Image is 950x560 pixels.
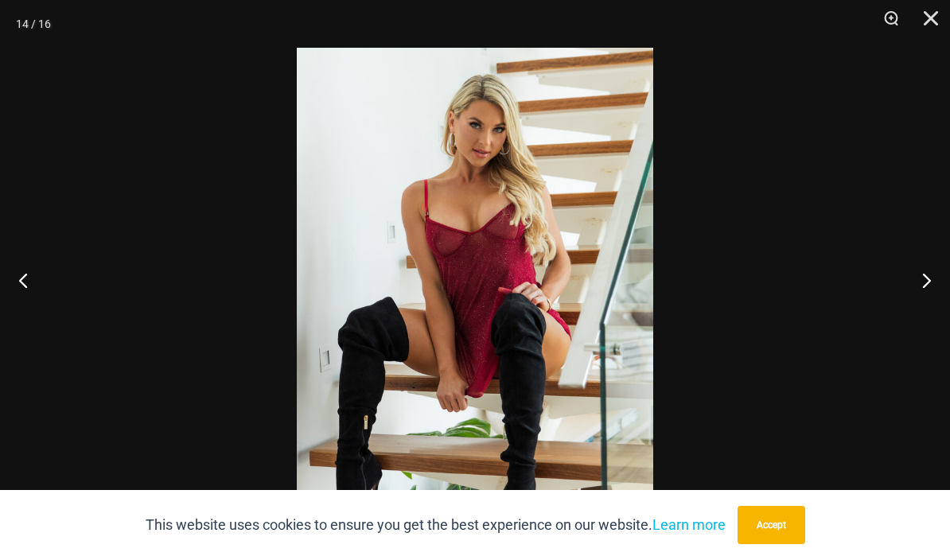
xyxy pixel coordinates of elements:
[738,506,805,544] button: Accept
[890,240,950,320] button: Next
[16,12,51,36] div: 14 / 16
[146,513,726,537] p: This website uses cookies to ensure you get the best experience on our website.
[652,516,726,533] a: Learn more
